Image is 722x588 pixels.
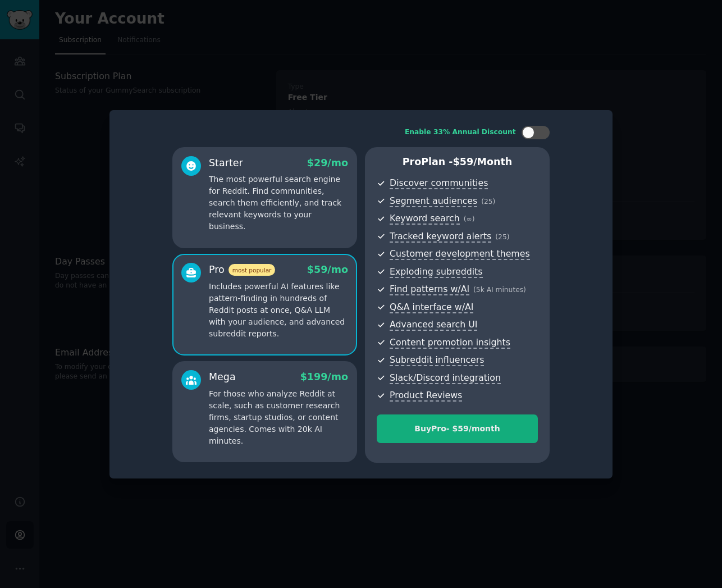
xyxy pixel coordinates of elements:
[464,215,475,223] span: ( ∞ )
[390,319,477,331] span: Advanced search UI
[307,264,348,275] span: $ 59 /mo
[390,266,482,278] span: Exploding subreddits
[390,195,477,207] span: Segment audiences
[390,248,530,260] span: Customer development themes
[390,213,460,225] span: Keyword search
[377,423,537,435] div: Buy Pro - $ 59 /month
[481,198,495,206] span: ( 25 )
[209,263,275,277] div: Pro
[209,388,348,447] p: For those who analyze Reddit at scale, such as customer research firms, startup studios, or conte...
[453,156,513,167] span: $ 59 /month
[377,414,538,443] button: BuyPro- $59/month
[390,177,488,189] span: Discover communities
[209,174,348,233] p: The most powerful search engine for Reddit. Find communities, search them efficiently, and track ...
[390,390,462,402] span: Product Reviews
[209,281,348,340] p: Includes powerful AI features like pattern-finding in hundreds of Reddit posts at once, Q&A LLM w...
[209,156,243,170] div: Starter
[300,371,348,382] span: $ 199 /mo
[390,354,484,366] span: Subreddit influencers
[390,337,510,349] span: Content promotion insights
[495,233,509,241] span: ( 25 )
[209,370,236,384] div: Mega
[229,264,276,276] span: most popular
[473,286,526,294] span: ( 5k AI minutes )
[405,127,516,138] div: Enable 33% Annual Discount
[390,302,473,313] span: Q&A interface w/AI
[390,231,491,243] span: Tracked keyword alerts
[390,284,469,295] span: Find patterns w/AI
[377,155,538,169] p: Pro Plan -
[307,157,348,168] span: $ 29 /mo
[390,372,501,384] span: Slack/Discord integration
